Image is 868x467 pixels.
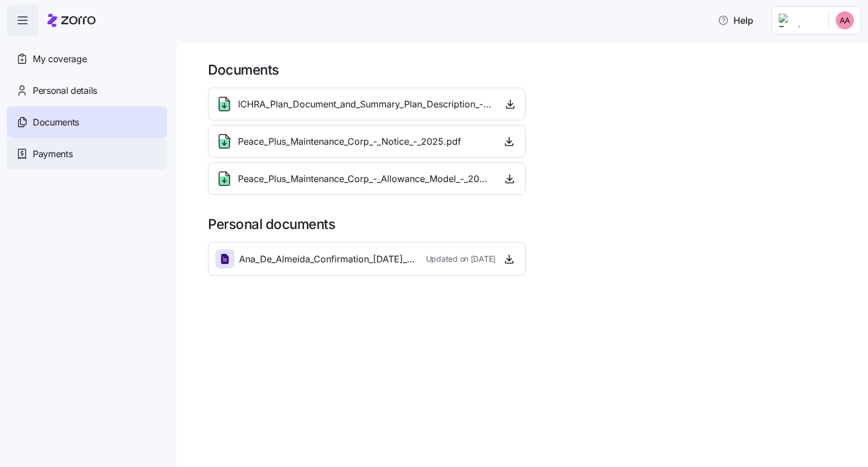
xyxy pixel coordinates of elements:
[33,52,86,66] span: My coverage
[33,115,79,129] span: Documents
[7,75,167,106] a: Personal details
[426,253,496,265] span: Updated on [DATE]
[208,61,852,79] h1: Documents
[239,252,417,266] span: Ana_De_Almeida_Confirmation_[DATE]_at_4.58.34%E2%80%AFPM.png
[238,135,461,149] span: Peace_Plus_Maintenance_Corp_-_Notice_-_2025.pdf
[7,138,167,170] a: Payments
[709,9,762,32] button: Help
[718,14,753,27] span: Help
[238,172,492,186] span: Peace_Plus_Maintenance_Corp_-_Allowance_Model_-_2025.pdf
[7,106,167,138] a: Documents
[836,11,854,29] img: 8f6ddf205d3a4cb90988111ae25d5134
[7,43,167,75] a: My coverage
[238,97,493,111] span: ICHRA_Plan_Document_and_Summary_Plan_Description_-_2025.pdf
[33,147,72,161] span: Payments
[33,84,97,98] span: Personal details
[208,215,852,233] h1: Personal documents
[779,14,819,27] img: Employer logo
